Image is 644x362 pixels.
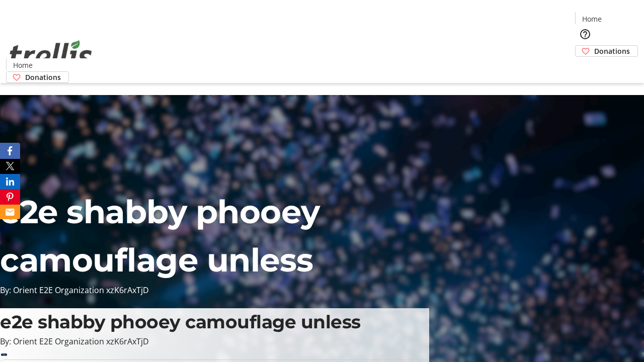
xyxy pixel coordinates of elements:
a: Donations [575,45,638,57]
span: Donations [25,72,61,82]
span: Donations [594,46,630,56]
a: Home [7,60,39,70]
button: Cart [575,57,595,77]
a: Donations [6,71,69,83]
span: Home [13,60,33,70]
a: Home [576,14,608,24]
img: Orient E2E Organization xzK6rAxTjD's Logo [6,29,96,79]
span: Home [582,14,602,24]
button: Help [575,24,595,44]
